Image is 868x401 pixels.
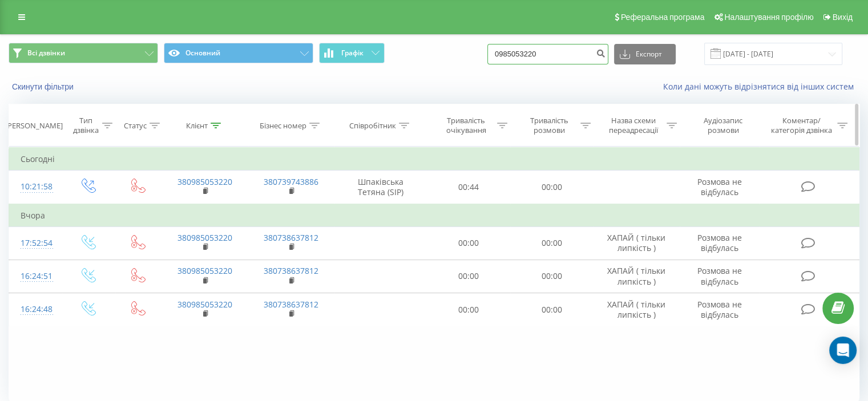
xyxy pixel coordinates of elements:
[604,116,664,135] div: Назва схеми переадресації
[663,81,859,92] a: Коли дані можуть відрізнятися вiд інших систем
[593,293,679,326] td: ХАПАЙ ( тільки липкість )
[520,116,578,135] div: Тривалість розмови
[264,176,318,187] a: 380739743886
[177,232,232,243] a: 380985053220
[593,226,679,260] td: ХАПАЙ ( тільки липкість )
[186,121,208,131] div: Клієнт
[9,82,79,92] button: Скинути фільтри
[27,48,65,58] span: Всі дзвінки
[427,293,510,326] td: 00:00
[427,226,510,260] td: 00:00
[264,232,318,243] a: 380738637812
[621,13,705,22] span: Реферальна програма
[510,171,593,204] td: 00:00
[9,43,158,63] button: Всі дзвінки
[697,176,742,197] span: Розмова не відбулась
[829,337,857,364] div: Open Intercom Messenger
[510,293,593,326] td: 00:00
[768,116,834,135] div: Коментар/категорія дзвінка
[260,121,306,131] div: Бізнес номер
[9,148,859,171] td: Сьогодні
[9,204,859,227] td: Вчора
[427,260,510,293] td: 00:00
[697,299,742,320] span: Розмова не відбулась
[510,260,593,293] td: 00:00
[349,121,396,131] div: Співробітник
[164,43,313,63] button: Основний
[177,176,232,187] a: 380985053220
[124,121,147,131] div: Статус
[21,176,51,198] div: 10:21:58
[5,121,63,131] div: [PERSON_NAME]
[690,116,757,135] div: Аудіозапис розмови
[72,116,99,135] div: Тип дзвінка
[341,49,364,57] span: Графік
[697,232,742,253] span: Розмова не відбулась
[427,171,510,204] td: 00:44
[438,116,495,135] div: Тривалість очікування
[264,299,318,310] a: 380738637812
[593,260,679,293] td: ХАПАЙ ( тільки липкість )
[177,265,232,276] a: 380985053220
[21,232,51,254] div: 17:52:54
[510,226,593,260] td: 00:00
[264,265,318,276] a: 380738637812
[334,171,427,204] td: Шпаківська Тетяна (SIP)
[177,299,232,310] a: 380985053220
[614,44,676,64] button: Експорт
[724,13,813,22] span: Налаштування профілю
[21,298,51,321] div: 16:24:48
[697,265,742,286] span: Розмова не відбулась
[833,13,853,22] span: Вихід
[319,43,385,63] button: Графік
[21,265,51,287] div: 16:24:51
[487,44,608,64] input: Пошук за номером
